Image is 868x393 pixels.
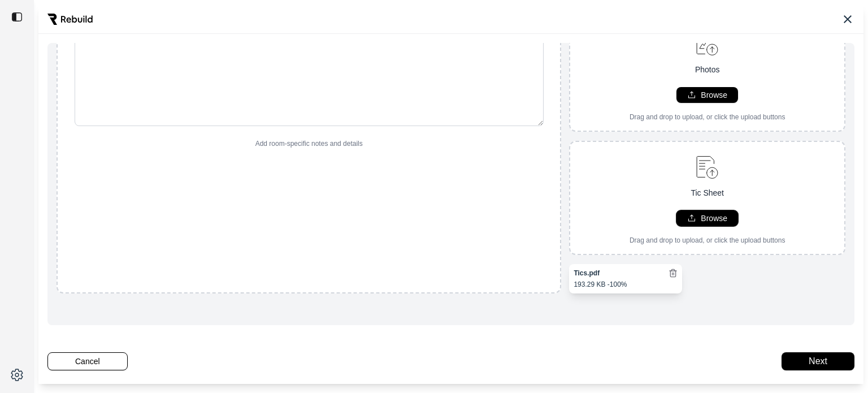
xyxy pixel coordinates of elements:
[630,236,785,245] p: Drag and drop to upload, or click the upload buttons
[11,11,23,23] img: toggle sidebar
[695,64,720,76] p: Photos
[691,187,724,199] p: Tic Sheet
[630,113,785,122] p: Drag and drop to upload, or click the upload buttons
[47,352,128,370] button: Cancel
[676,87,738,103] button: Browse
[676,210,738,226] button: Browse
[574,269,627,278] p: Tics.pdf
[691,28,723,59] img: upload-image.svg
[782,352,854,370] button: Next
[255,139,363,148] p: Add room-specific notes and details
[691,151,723,183] img: upload-document.svg
[701,213,727,224] p: Browse
[574,280,627,289] p: 193.29 KB - 100%
[701,89,727,101] p: Browse
[47,14,93,25] img: Rebuild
